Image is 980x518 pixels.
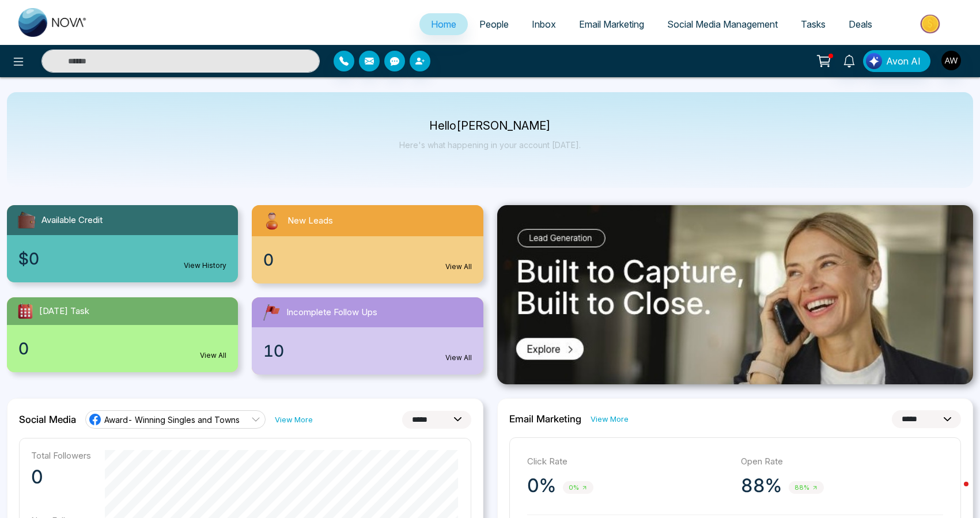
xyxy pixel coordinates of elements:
[399,140,581,150] p: Here's what happening in your account [DATE].
[667,18,778,30] span: Social Media Management
[18,8,88,37] img: Nova CRM Logo
[789,481,824,494] span: 88%
[479,18,509,30] span: People
[591,414,629,425] a: View More
[941,479,968,506] iframe: Intercom live chat
[18,336,29,361] span: 0
[41,214,103,227] span: Available Credit
[849,18,872,30] span: Deals
[263,248,274,272] span: 0
[886,54,921,68] span: Avon AI
[31,466,91,489] p: 0
[789,13,837,35] a: Tasks
[200,350,226,361] a: View All
[286,306,377,319] span: Incomplete Follow Ups
[275,414,313,425] a: View More
[245,205,490,283] a: New Leads0View All
[527,474,556,497] p: 0%
[184,260,226,271] a: View History
[16,210,37,230] img: availableCredit.svg
[579,18,644,30] span: Email Marketing
[656,13,789,35] a: Social Media Management
[520,13,567,35] a: Inbox
[741,455,943,468] p: Open Rate
[19,414,76,425] h2: Social Media
[399,121,581,131] p: Hello [PERSON_NAME]
[497,205,974,384] img: .
[837,13,884,35] a: Deals
[741,474,782,497] p: 88%
[567,13,656,35] a: Email Marketing
[263,339,284,363] span: 10
[532,18,556,30] span: Inbox
[468,13,520,35] a: People
[419,13,468,35] a: Home
[866,53,882,69] img: Lead Flow
[527,455,729,468] p: Click Rate
[509,413,581,425] h2: Email Marketing
[287,214,333,228] span: New Leads
[261,302,282,323] img: followUps.svg
[261,210,283,232] img: newLeads.svg
[890,11,973,37] img: Market-place.gif
[801,18,826,30] span: Tasks
[863,50,930,72] button: Avon AI
[445,353,472,363] a: View All
[245,297,490,375] a: Incomplete Follow Ups10View All
[18,247,39,271] span: $0
[104,414,240,425] span: Award- Winning Singles and Towns
[31,450,91,461] p: Total Followers
[563,481,593,494] span: 0%
[16,302,35,320] img: todayTask.svg
[431,18,456,30] span: Home
[941,51,961,70] img: User Avatar
[445,262,472,272] a: View All
[39,305,89,318] span: [DATE] Task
